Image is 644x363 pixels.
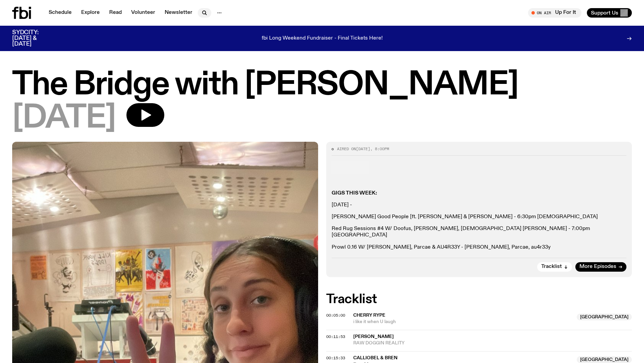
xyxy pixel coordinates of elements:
span: 00:05:00 [326,313,345,318]
span: , 8:00pm [370,146,389,152]
span: [PERSON_NAME] [353,334,394,339]
p: [PERSON_NAME] Good People [ft. [PERSON_NAME] & [PERSON_NAME] - 6:30pm [DEMOGRAPHIC_DATA] [332,214,627,220]
a: More Episodes [575,262,626,272]
button: On AirUp For It [528,8,581,18]
a: Volunteer [127,8,159,18]
a: Explore [77,8,104,18]
a: Schedule [45,8,76,18]
p: [DATE] - [332,202,627,208]
button: 00:11:53 [326,335,345,339]
span: Specialist [336,164,365,171]
strong: GIGS THIS WEEK: [332,190,377,196]
span: Support Us [591,10,618,16]
button: 00:15:33 [326,356,345,360]
span: i like it when U laugh [353,319,573,325]
span: Aired on [337,146,356,152]
span: RAW DOGGIN REALITY [353,340,632,346]
span: [GEOGRAPHIC_DATA] [577,314,632,320]
span: Cherry Rype [353,313,385,318]
span: [GEOGRAPHIC_DATA] [577,356,632,363]
button: 00:05:00 [326,314,345,317]
p: fbi Long Weekend Fundraiser - Final Tickets Here! [262,36,383,42]
h2: Tracklist [326,293,632,305]
span: [DATE] [356,146,370,152]
h1: The Bridge with [PERSON_NAME] [12,70,632,100]
a: Newsletter [161,8,196,18]
p: Prowl 0.16 W/ [PERSON_NAME], Parcae & AU4R33Y - [PERSON_NAME], Parcae, au4r33y [332,244,627,251]
button: Tracklist [537,262,572,272]
span: Calliobel & Bren [353,356,398,360]
span: 00:11:53 [326,334,345,339]
a: Specialist [332,161,369,174]
a: Read [105,8,126,18]
h3: SYDCITY: [DATE] & [DATE] [12,30,55,47]
button: Support Us [587,8,632,18]
span: 00:15:33 [326,355,345,361]
span: More Episodes [579,264,616,269]
span: [DATE] [12,103,116,134]
span: Tracklist [541,264,562,269]
p: Red Rug Sessions #4 W/ Doofus, [PERSON_NAME], [DEMOGRAPHIC_DATA] [PERSON_NAME] - 7:00pm [GEOGRAPH... [332,226,627,239]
